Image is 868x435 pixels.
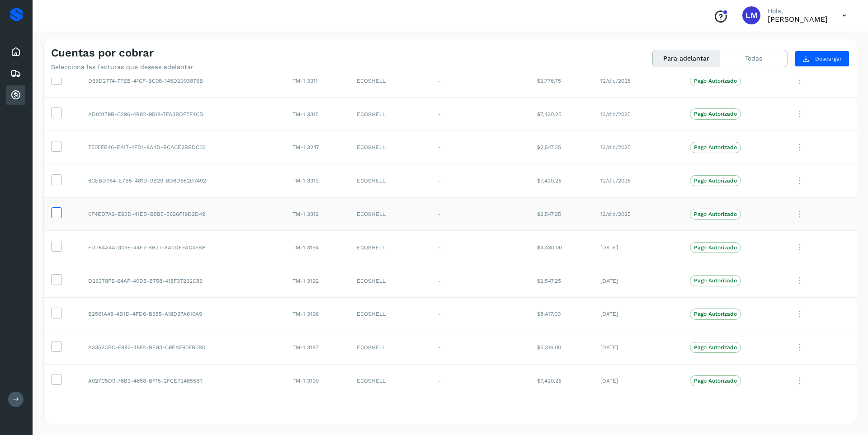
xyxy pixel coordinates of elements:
[285,331,349,364] td: TM-1 3187
[81,364,285,398] td: A027C5D9-76B3-4658-BF15-2FCE724855B1
[530,364,593,398] td: $7,420.25
[694,344,737,351] p: Pago Autorizado
[530,297,593,331] td: $8,417.00
[593,364,683,398] td: [DATE]
[285,264,349,298] td: TM-1 3192
[593,331,683,364] td: [DATE]
[81,131,285,164] td: 7505FE46-EA17-4FD1-8A4D-BCACE2BEDC03
[795,51,849,67] button: Descargar
[653,50,720,67] button: Para adelantar
[81,64,285,98] td: D66D2774-77EB-41CF-BC08-145D2903876B
[530,197,593,231] td: $2,547.25
[431,131,530,164] td: -
[285,64,349,98] td: TM-1 3311
[349,131,431,164] td: ECOSHELL
[530,131,593,164] td: $2,547.25
[694,244,737,251] p: Pago Autorizado
[530,164,593,197] td: $7,420.25
[694,211,737,217] p: Pago Autorizado
[694,111,737,117] p: Pago Autorizado
[593,131,683,164] td: 12/dic/2025
[593,98,683,131] td: 12/dic/2025
[6,85,25,105] div: Cuentas por cobrar
[431,364,530,398] td: -
[51,63,193,71] p: Selecciona las facturas que deseas adelantar
[593,197,683,231] td: 12/dic/2025
[768,15,828,23] p: LAURA MUÑIZ DOMINGUEZ
[720,50,787,67] button: Todas
[431,264,530,298] td: -
[349,364,431,398] td: ECOSHELL
[349,197,431,231] td: ECOSHELL
[81,231,285,264] td: FD784A4A-3095-44F7-BB27-AA0DEFAC45BB
[285,164,349,197] td: TM-1 3313
[285,364,349,398] td: TM-1 3190
[694,144,737,150] p: Pago Autorizado
[694,178,737,184] p: Pago Autorizado
[431,297,530,331] td: -
[694,277,737,284] p: Pago Autorizado
[349,164,431,197] td: ECOSHELL
[530,231,593,264] td: $4,430.00
[349,297,431,331] td: ECOSHELL
[349,331,431,364] td: ECOSHELL
[81,331,285,364] td: A3352CEC-F982-48FA-BE83-C9EAF90FB0B0
[51,47,154,60] h4: Cuentas por cobrar
[431,98,530,131] td: -
[815,55,842,63] span: Descargar
[593,64,683,98] td: 12/dic/2025
[81,98,285,131] td: AD02179B-C296-4B82-9518-7FA3BDF7F4CD
[349,64,431,98] td: ECOSHELL
[285,231,349,264] td: TM-1 3194
[81,264,285,298] td: D26378FE-64AF-40D5-B758-418F37292C86
[81,297,285,331] td: B2561A48-4D1D-4FD6-B655-A18D37A610A9
[285,131,349,164] td: TM-1 3247
[694,378,737,384] p: Pago Autorizado
[6,64,25,84] div: Embarques
[285,197,349,231] td: TM-1 3312
[694,78,737,84] p: Pago Autorizado
[593,231,683,264] td: [DATE]
[593,297,683,331] td: [DATE]
[349,231,431,264] td: ECOSHELL
[6,42,25,62] div: Inicio
[349,264,431,298] td: ECOSHELL
[593,264,683,298] td: [DATE]
[530,98,593,131] td: $7,420.25
[431,231,530,264] td: -
[431,164,530,197] td: -
[593,164,683,197] td: 12/dic/2025
[768,7,828,15] p: Hola,
[431,64,530,98] td: -
[81,197,285,231] td: 0F4ED7A2-E93D-41ED-B5B5-5626F19D2D49
[349,98,431,131] td: ECOSHELL
[81,164,285,197] td: 6CEBD064-E7B5-481D-9B29-8D6D652D7492
[285,98,349,131] td: TM-1 3315
[285,297,349,331] td: TM-1 3196
[694,311,737,317] p: Pago Autorizado
[530,64,593,98] td: $2,776.75
[530,331,593,364] td: $5,316.00
[431,331,530,364] td: -
[530,264,593,298] td: $2,547.25
[431,197,530,231] td: -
